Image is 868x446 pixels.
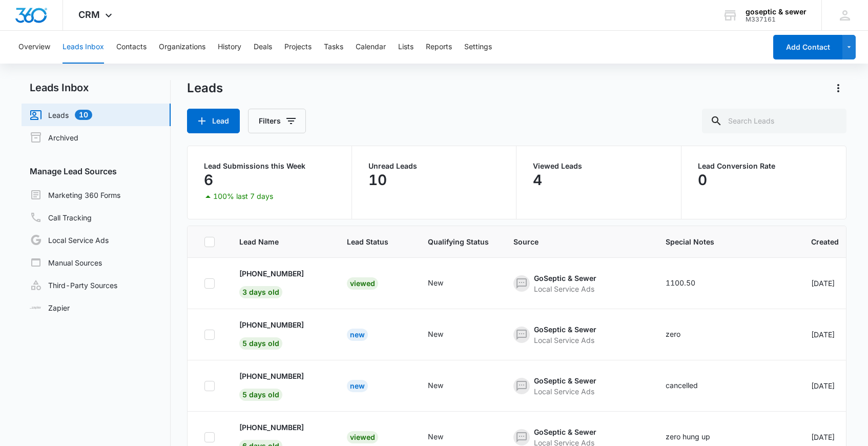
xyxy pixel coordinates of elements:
button: Settings [464,31,492,64]
button: History [218,31,241,64]
span: 5 days old [239,337,282,350]
div: - - Select to Edit Field [428,431,462,443]
a: Leads10 [30,109,92,121]
span: Lead Name [239,236,307,247]
span: Special Notes [666,236,787,247]
p: 100% last 7 days [213,193,273,200]
a: New [347,381,368,390]
a: Marketing 360 Forms [30,189,120,201]
div: Local Service Ads [534,386,596,397]
a: Call Tracking [30,211,92,224]
button: Reports [426,31,452,64]
p: [PHONE_NUMBER] [239,371,304,381]
a: New [347,330,368,339]
button: Projects [284,31,312,64]
div: GoSeptic & Sewer [534,375,596,386]
a: Zapier [30,302,70,313]
div: Viewed [347,277,378,290]
a: Third-Party Sources [30,279,117,291]
div: - - Select to Edit Field [239,268,322,298]
div: zero hung up [666,431,710,442]
button: Deals [254,31,272,64]
button: Organizations [159,31,205,64]
div: - - Select to Edit Field [428,329,462,341]
div: [DATE] [811,329,854,340]
div: - - Select to Edit Field [428,380,462,392]
p: Unread Leads [368,163,500,170]
p: Lead Conversion Rate [698,163,830,170]
button: Filters [248,109,306,133]
p: 4 [533,172,542,188]
p: [PHONE_NUMBER] [239,319,304,330]
a: [PHONE_NUMBER]5 days old [239,319,304,348]
div: New [428,431,443,442]
a: Viewed [347,433,378,441]
a: [PHONE_NUMBER]5 days old [239,371,304,399]
div: - - Select to Edit Field [666,329,699,341]
div: - - Select to Edit Field [239,319,322,350]
div: account id [746,16,807,23]
button: Add Contact [773,35,842,59]
div: Local Service Ads [534,283,596,294]
button: Calendar [356,31,386,64]
p: 6 [204,172,213,188]
p: [PHONE_NUMBER] [239,268,304,279]
a: Manual Sources [30,256,102,269]
div: New [347,380,368,392]
button: Overview [18,31,50,64]
span: CRM [78,9,100,20]
div: [DATE] [811,278,854,289]
div: account name [746,8,807,16]
button: Lead [187,109,240,133]
div: [DATE] [811,380,854,391]
span: 5 days old [239,389,282,401]
p: [PHONE_NUMBER] [239,422,304,433]
p: 10 [368,172,387,188]
p: Viewed Leads [533,163,664,170]
div: New [428,380,443,391]
a: [PHONE_NUMBER]3 days old [239,268,304,296]
div: - - Select to Edit Field [428,277,462,290]
div: New [428,329,443,339]
div: GoSeptic & Sewer [534,427,596,437]
h2: Leads Inbox [22,80,171,95]
input: Search Leads [702,109,846,133]
a: Local Service Ads [30,234,109,246]
div: - - Select to Edit Field [666,277,714,290]
div: - - Select to Edit Field [513,324,615,346]
span: Lead Status [347,236,388,247]
button: Lists [398,31,414,64]
button: Tasks [324,31,343,64]
h3: Manage Lead Sources [22,165,171,177]
span: Qualifying Status [428,236,489,247]
div: zero [666,329,680,339]
span: Created [811,236,839,247]
div: GoSeptic & Sewer [534,324,596,335]
div: [DATE] [811,432,854,442]
span: 3 days old [239,286,282,298]
div: cancelled [666,380,698,391]
h1: Leads [187,80,223,96]
div: 1100.50 [666,277,695,288]
div: - - Select to Edit Field [666,380,716,392]
p: Lead Submissions this Week [204,163,335,170]
div: - - Select to Edit Field [239,371,322,401]
div: - - Select to Edit Field [513,375,615,397]
span: Source [513,236,626,247]
button: Leads Inbox [63,31,104,64]
div: New [428,277,443,288]
div: New [347,329,368,341]
button: Actions [830,80,846,96]
div: Viewed [347,431,378,443]
p: 0 [698,172,707,188]
div: GoSeptic & Sewer [534,273,596,283]
div: Local Service Ads [534,335,596,346]
div: - - Select to Edit Field [513,273,615,294]
a: Viewed [347,279,378,288]
div: - - Select to Edit Field [666,431,729,443]
button: Contacts [116,31,147,64]
a: Archived [30,131,78,144]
